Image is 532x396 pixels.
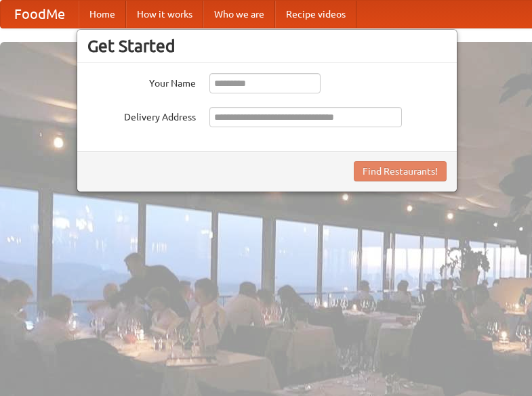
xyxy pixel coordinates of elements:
[79,1,126,28] a: Home
[354,161,447,181] button: Find Restaurants!
[126,1,203,28] a: How it works
[275,1,356,28] a: Recipe videos
[203,1,275,28] a: Who we are
[87,73,196,90] label: Your Name
[87,107,196,124] label: Delivery Address
[87,36,447,56] h3: Get Started
[1,1,79,28] a: FoodMe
